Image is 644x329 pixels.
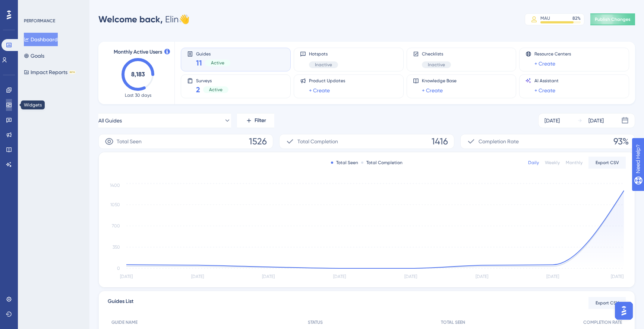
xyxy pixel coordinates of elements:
span: TOTAL SEEN [441,319,465,325]
button: Publish Changes [590,13,635,25]
div: [DATE] [544,116,560,125]
div: 82 % [572,15,581,21]
span: Guides List [108,297,133,309]
tspan: [DATE] [611,274,624,279]
tspan: [DATE] [546,274,559,279]
span: Publish Changes [595,16,631,22]
tspan: 700 [112,223,120,229]
span: Active [211,60,224,66]
button: Export CSV [588,297,626,309]
a: + Create [422,86,443,95]
span: Welcome back, [98,14,163,25]
a: + Create [534,86,555,95]
span: Export CSV [596,160,619,166]
div: [DATE] [588,116,604,125]
a: + Create [534,59,555,68]
iframe: UserGuiding AI Assistant Launcher [613,300,635,322]
a: + Create [309,86,330,95]
span: Product Updates [309,78,345,84]
tspan: [DATE] [191,274,204,279]
span: 93% [613,135,629,147]
tspan: [DATE] [404,274,417,279]
span: Export CSV [596,300,619,306]
span: Total Seen [117,137,142,146]
div: BETA [69,70,76,74]
span: Knowledge Base [422,78,457,84]
div: MAU [540,15,550,21]
tspan: [DATE] [333,274,346,279]
span: 11 [196,58,202,68]
span: AI Assistant [534,78,559,84]
span: Inactive [428,62,445,68]
span: 1526 [249,135,267,147]
button: Filter [237,113,274,128]
span: Hotspots [309,51,338,57]
div: Monthly [566,160,583,166]
span: 2 [196,84,200,95]
span: Monthly Active Users [114,48,162,57]
tspan: [DATE] [120,274,133,279]
tspan: 1400 [110,183,120,188]
span: Active [209,87,222,93]
span: GUIDE NAME [111,319,138,325]
tspan: [DATE] [476,274,488,279]
tspan: [DATE] [262,274,275,279]
span: Last 30 days [125,92,151,98]
span: COMPLETION RATE [583,319,622,325]
div: Elin 👋 [98,13,190,25]
span: Inactive [315,62,332,68]
div: PERFORMANCE [24,18,55,24]
span: Total Completion [297,137,338,146]
button: Dashboard [24,33,58,46]
button: Goals [24,49,44,63]
text: 8,183 [131,71,145,78]
span: Need Help? [18,2,47,11]
span: Filter [255,116,266,125]
span: Checklists [422,51,451,57]
div: Weekly [545,160,560,166]
div: Daily [528,160,539,166]
span: All Guides [98,116,122,125]
span: Surveys [196,78,228,83]
span: Resource Centers [534,51,571,57]
button: All Guides [98,113,231,128]
tspan: 0 [117,266,120,271]
button: Export CSV [588,157,626,169]
span: Guides [196,51,230,56]
span: STATUS [308,319,323,325]
button: Impact ReportsBETA [24,66,76,79]
span: Completion Rate [479,137,519,146]
span: 1416 [432,135,448,147]
div: Total Seen [331,160,358,166]
div: Total Completion [361,160,402,166]
tspan: 350 [113,245,120,250]
tspan: 1050 [110,202,120,207]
